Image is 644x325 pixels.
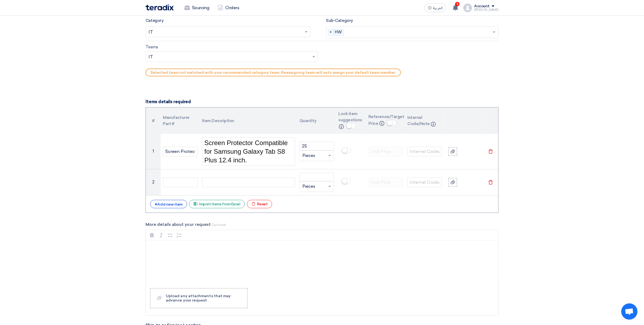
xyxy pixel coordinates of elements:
a: Sourcing [180,2,213,14]
th: Item Description [200,108,297,134]
img: profile_test.png [463,4,472,12]
input: Internal Code/Note [407,147,442,156]
div: Account [474,4,490,9]
div: Open chat [621,303,638,320]
label: Category [146,18,163,24]
div: Add new item [150,200,187,208]
div: Import items from Excel [189,200,245,208]
button: العربية [424,4,446,12]
div: Reset [247,200,272,208]
span: Lock item suggestions [338,111,362,122]
span: × [329,29,334,35]
input: Unit Price [368,147,403,156]
input: Model Number [163,147,197,156]
span: Optional [211,223,226,227]
div: Name [202,177,295,187]
th: Manufacturer Part # [161,108,200,134]
div: [PERSON_NAME] [474,8,498,11]
label: Teams [146,44,158,50]
span: + [155,202,157,207]
div: Name [202,137,295,166]
input: Model Number [163,177,197,187]
input: Amount [299,173,334,181]
span: Reference/Target Price [368,114,404,126]
span: Internal Code/Note [407,115,430,126]
td: 2 [146,169,161,195]
span: Screen Protector Compatible for Samsung Galaxy Tab S8 Plus 12.4 inch. [204,139,288,164]
input: Internal Code/Note [407,177,442,187]
td: 1 [146,134,161,169]
label: Sub-Category [326,18,353,24]
a: Orders [213,2,243,14]
span: العربية [433,6,443,10]
div: Upload any attachments that may advance your request [166,294,242,303]
span: 5 [455,2,460,6]
img: Teradix logo [146,4,174,11]
input: Unit Price [368,177,403,187]
th: Serial Number [146,108,161,134]
th: Quantity [297,108,336,134]
span: HW [335,29,344,35]
input: Amount [299,142,334,150]
p: Selected team not matched with your recommended category team, Reassigning team will auto assign ... [146,69,401,76]
label: More details about your request [146,222,498,228]
label: Items details required [146,99,191,105]
div: Rich Text Editor, main [146,241,498,284]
